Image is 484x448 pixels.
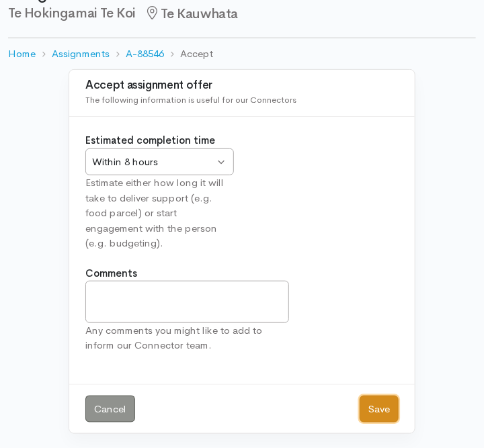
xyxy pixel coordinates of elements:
[92,154,214,170] div: Within 8 hours
[8,46,36,62] a: Home
[164,46,213,62] li: Accept
[85,266,137,281] label: Comments
[8,38,476,70] nav: breadcrumb
[360,396,399,423] button: Save
[85,175,234,251] div: Estimate either how long it will take to deliver support (e.g. food parcel) or start engagement w...
[126,46,164,62] a: A-88546
[8,6,476,21] h2: Te Hokingamai Te Koi
[144,5,238,22] span: Te Kauwhata
[85,133,215,148] label: Estimated completion time
[85,79,399,92] h3: Accept assignment offer
[52,46,110,62] a: Assignments
[85,94,296,105] span: The following information is useful for our Connectors
[85,323,289,353] div: Any comments you might like to add to inform our Connector team.
[85,396,135,423] a: Cancel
